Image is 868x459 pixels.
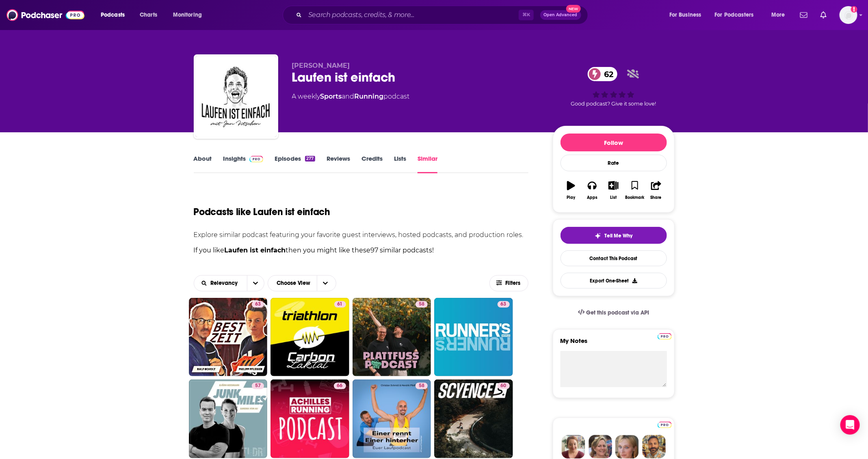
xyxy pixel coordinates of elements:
[223,155,264,173] a: InsightsPodchaser Pro
[710,9,766,22] button: open menu
[797,8,811,22] a: Show notifications dropdown
[337,382,343,390] span: 66
[334,383,346,389] a: 66
[567,195,575,200] div: Play
[247,276,264,291] button: open menu
[320,93,342,100] a: Sports
[610,195,617,200] div: List
[489,275,528,291] button: Filters
[355,93,384,100] a: Running
[595,233,601,239] img: tell me why sparkle
[642,435,666,459] img: Jon Profile
[544,13,578,17] span: Open Advanced
[6,7,84,23] img: Podchaser - Follow, Share and Rate Podcasts
[658,422,672,428] img: Podchaser Pro
[342,93,355,100] span: and
[338,300,343,308] span: 61
[353,379,431,458] a: 58
[566,5,581,13] span: New
[194,280,247,286] button: open menu
[561,273,667,289] button: Export One-Sheet
[194,275,265,291] h2: Choose List sort
[658,333,672,340] img: Podchaser Pro
[252,383,264,389] a: 57
[651,195,662,200] div: Share
[194,155,212,173] a: About
[561,250,667,266] a: Contact This Podcast
[817,8,830,22] a: Show notifications dropdown
[95,9,135,22] button: open menu
[596,67,617,81] span: 62
[271,298,349,377] a: 61
[434,379,513,458] a: 60
[167,9,212,22] button: open menu
[840,6,857,24] span: Logged in as carinaliu
[255,300,261,308] span: 63
[715,9,754,21] span: For Podcasters
[582,176,603,205] button: Apps
[225,246,286,254] strong: Laufen ist einfach
[271,379,349,458] a: 66
[416,383,428,389] a: 58
[305,156,315,162] div: 277
[840,6,857,24] img: User Profile
[361,155,383,173] a: Credits
[505,280,522,286] span: Filters
[173,9,202,21] span: Monitoring
[268,275,342,291] h2: Choose View
[561,227,667,244] button: tell me why sparkleTell Me Why
[434,298,513,377] a: 63
[519,10,534,20] span: ⌘ K
[588,67,617,81] a: 62
[140,9,157,21] span: Charts
[501,300,507,308] span: 63
[194,231,529,239] p: Explore similar podcast featuring your favorite guest interviews, hosted podcasts, and production...
[194,206,330,218] h1: Podcasts like Laufen ist einfach
[419,382,424,390] span: 58
[249,156,264,162] img: Podchaser Pro
[561,134,667,151] button: Follow
[418,155,437,173] a: Similar
[645,176,667,205] button: Share
[210,280,240,286] span: Relevancy
[498,383,510,389] a: 60
[658,420,672,428] a: Pro website
[561,337,667,351] label: My Notes
[334,301,346,308] a: 61
[664,9,712,22] button: open menu
[669,9,701,21] span: For Business
[771,9,785,21] span: More
[194,245,529,256] p: If you like then you might like these 97 similar podcasts !
[851,6,857,13] svg: Add a profile image
[134,9,162,22] a: Charts
[101,9,125,21] span: Podcasts
[270,276,317,290] span: Choose View
[658,332,672,340] a: Pro website
[603,176,624,205] button: List
[255,382,261,390] span: 57
[275,155,315,173] a: Episodes277
[571,303,656,323] a: Get this podcast via API
[625,195,644,200] div: Bookmark
[195,56,277,137] img: Laufen ist einfach
[268,275,336,291] button: Choose View
[189,298,268,377] a: 63
[840,415,860,435] div: Open Intercom Messenger
[589,435,612,459] img: Barbara Profile
[624,176,645,205] button: Bookmark
[586,309,649,316] span: Get this podcast via API
[587,195,597,200] div: Apps
[305,9,519,22] input: Search podcasts, credits, & more...
[189,379,268,458] a: 57
[292,92,410,101] div: A weekly podcast
[292,62,350,69] span: [PERSON_NAME]
[394,155,406,173] a: Lists
[561,176,582,205] button: Play
[327,155,350,173] a: Reviews
[501,382,507,390] span: 60
[540,10,581,20] button: Open AdvancedNew
[571,101,656,107] span: Good podcast? Give it some love!
[252,301,264,308] a: 63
